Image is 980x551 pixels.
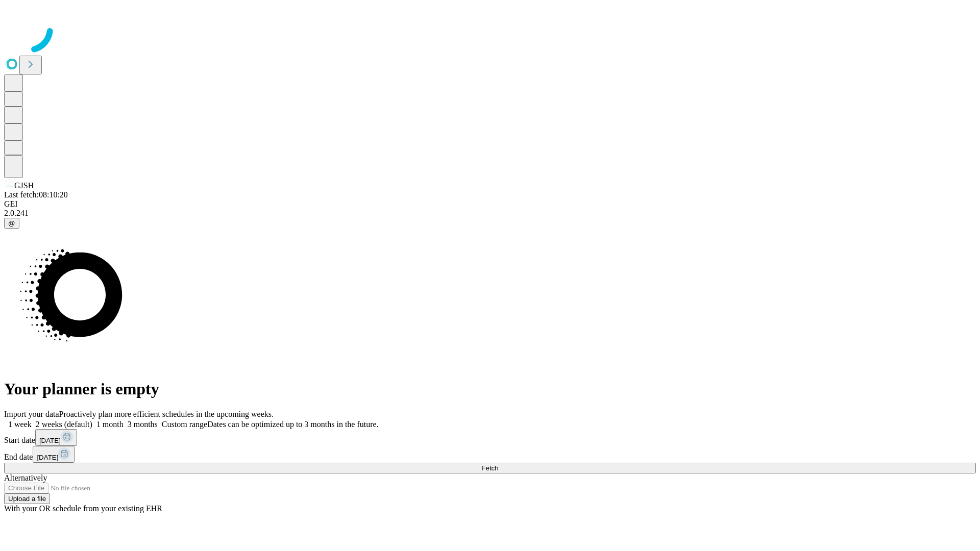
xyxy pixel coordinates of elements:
[207,420,378,429] span: Dates can be optimized up to 3 months in the future.
[96,420,124,429] span: 1 month
[14,181,34,190] span: GJSH
[4,218,19,229] button: @
[59,410,274,418] span: Proactively plan more efficient schedules in the upcoming weeks.
[39,437,61,444] span: [DATE]
[4,380,976,398] h1: Your planner is empty
[4,493,50,504] button: Upload a file
[37,454,58,461] span: [DATE]
[36,420,92,429] span: 2 weeks (default)
[4,190,68,199] span: Last fetch: 08:10:20
[4,473,47,482] span: Alternatively
[4,463,976,473] button: Fetch
[8,219,15,227] span: @
[8,420,32,429] span: 1 week
[162,420,207,429] span: Custom range
[35,429,77,446] button: [DATE]
[4,429,976,446] div: Start date
[4,504,162,513] span: With your OR schedule from your existing EHR
[4,199,976,209] div: GEI
[4,410,59,418] span: Import your data
[128,420,158,429] span: 3 months
[33,446,75,463] button: [DATE]
[481,464,498,472] span: Fetch
[4,209,976,218] div: 2.0.241
[4,446,976,463] div: End date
